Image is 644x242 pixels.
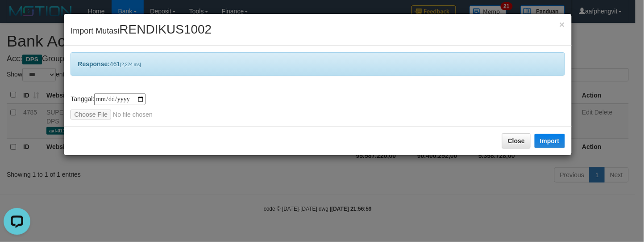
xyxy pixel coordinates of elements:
[78,60,110,68] b: Response:
[71,93,565,119] div: Tanggal:
[4,4,30,30] button: Open LiveChat chat widget
[71,26,212,35] span: Import Mutasi
[535,134,565,148] button: Import
[559,19,565,30] span: ×
[120,62,141,67] span: [2,224 ms]
[71,52,565,76] div: 461
[559,20,565,29] button: Close
[502,133,531,149] button: Close
[119,22,212,36] span: RENDIKUS1002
